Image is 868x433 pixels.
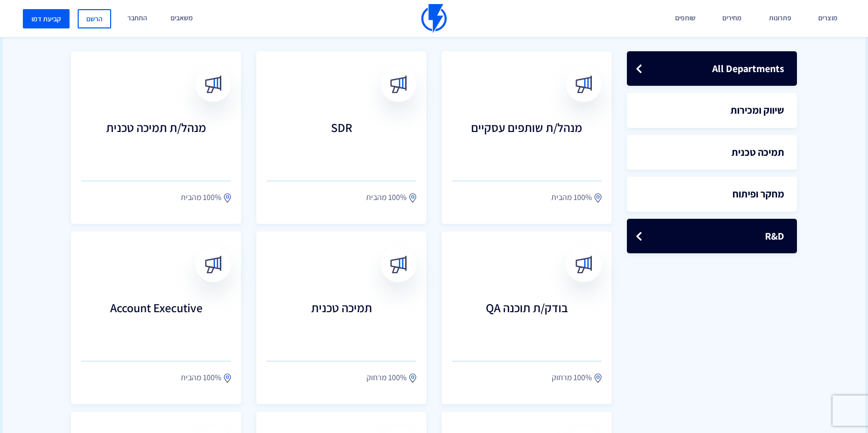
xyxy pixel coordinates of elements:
img: location.svg [594,373,602,383]
img: broadcast.svg [205,255,222,273]
a: מנהל/ת שותפים עסקיים 100% מהבית [442,51,612,224]
h3: בודק/ת תוכנה QA [452,301,602,342]
span: 100% מהבית [181,191,221,204]
a: שיווק ומכירות [627,93,797,128]
img: broadcast.svg [390,255,408,273]
a: Account Executive 100% מהבית [71,231,241,404]
h3: תמיכה טכנית [266,301,416,342]
img: broadcast.svg [575,255,593,273]
img: location.svg [224,373,231,383]
a: תמיכה טכנית 100% מרחוק [256,231,426,404]
a: All Departments [627,51,797,86]
h3: מנהל/ת תמיכה טכנית [81,121,231,161]
img: broadcast.svg [575,75,593,93]
a: SDR 100% מהבית [256,51,426,224]
span: 100% מרחוק [552,372,592,384]
h3: SDR [266,121,416,161]
a: תמיכה טכנית [627,135,797,170]
img: location.svg [224,193,231,203]
img: location.svg [409,373,416,383]
a: הרשם [78,9,111,28]
img: broadcast.svg [390,75,408,93]
h3: מנהל/ת שותפים עסקיים [452,121,602,161]
h3: Account Executive [81,301,231,342]
a: R&D [627,219,797,254]
img: broadcast.svg [205,75,222,93]
img: location.svg [594,193,602,203]
span: 100% מהבית [366,191,407,204]
a: מנהל/ת תמיכה טכנית 100% מהבית [71,51,241,224]
a: מחקר ופיתוח [627,177,797,212]
a: קביעת דמו [23,9,70,28]
img: location.svg [409,193,416,203]
span: 100% מרחוק [366,372,407,384]
span: 100% מהבית [181,372,221,384]
a: בודק/ת תוכנה QA 100% מרחוק [442,231,612,404]
span: 100% מהבית [551,191,592,204]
